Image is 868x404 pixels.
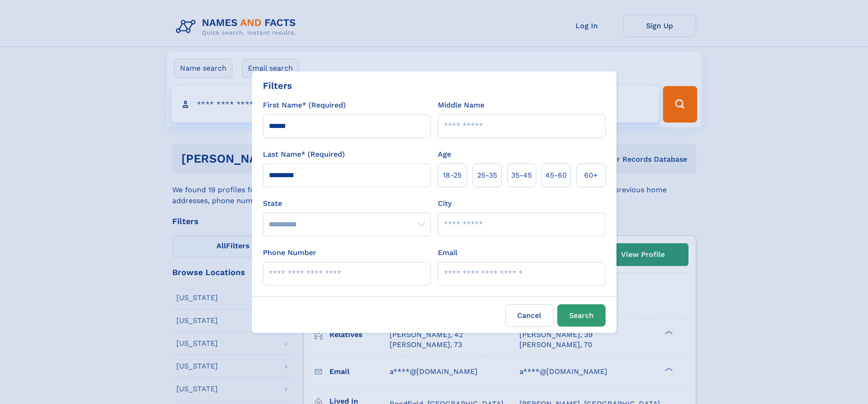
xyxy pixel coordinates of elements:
[545,170,567,181] span: 45‑60
[438,100,484,111] label: Middle Name
[263,247,316,258] label: Phone Number
[263,79,292,92] div: Filters
[263,149,345,160] label: Last Name* (Required)
[477,170,497,181] span: 25‑35
[438,149,451,160] label: Age
[263,100,346,111] label: First Name* (Required)
[438,247,457,258] label: Email
[438,198,452,209] label: City
[584,170,598,181] span: 60+
[263,198,431,209] label: State
[505,304,554,327] label: Cancel
[443,170,462,181] span: 18‑25
[511,170,532,181] span: 35‑45
[557,304,606,327] button: Search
